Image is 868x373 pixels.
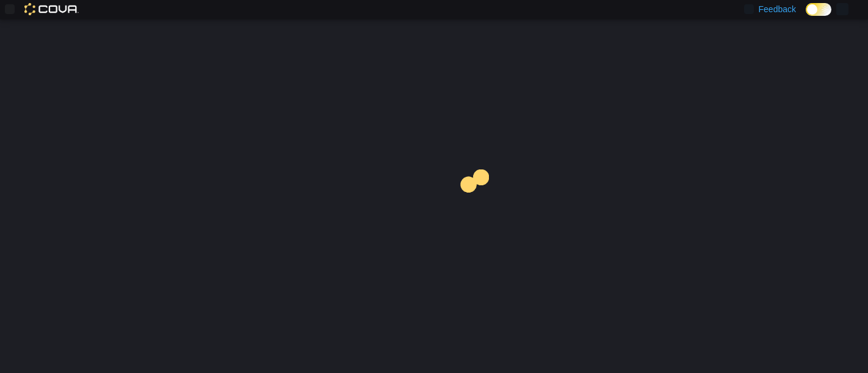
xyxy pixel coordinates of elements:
img: Cova [24,3,79,15]
input: Dark Mode [806,3,831,16]
span: Feedback [759,3,796,15]
img: cova-loader [434,160,526,252]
